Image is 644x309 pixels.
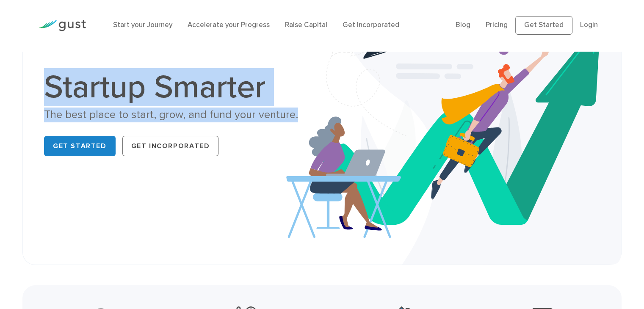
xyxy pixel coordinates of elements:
a: Pricing [486,21,508,29]
a: Start your Journey [113,21,172,29]
div: Domain: [DOMAIN_NAME] [22,22,93,29]
img: Gust Logo [39,20,86,31]
div: Domain Overview [32,50,76,55]
a: Get Incorporated [343,21,399,29]
a: Get Started [44,136,116,156]
a: Login [580,21,598,29]
h1: Startup Smarter [44,71,315,103]
img: website_grey.svg [14,22,20,29]
a: Accelerate your Progress [188,21,270,29]
div: The best place to start, grow, and fund your venture. [44,108,315,122]
a: Raise Capital [285,21,327,29]
img: tab_domain_overview_orange.svg [23,49,30,56]
a: Get Started [515,16,572,35]
a: Get Incorporated [122,136,219,156]
img: logo_orange.svg [14,14,20,20]
img: tab_keywords_by_traffic_grey.svg [84,49,91,56]
a: Blog [456,21,470,29]
div: Keywords by Traffic [94,50,143,55]
div: v 4.0.25 [24,14,41,20]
